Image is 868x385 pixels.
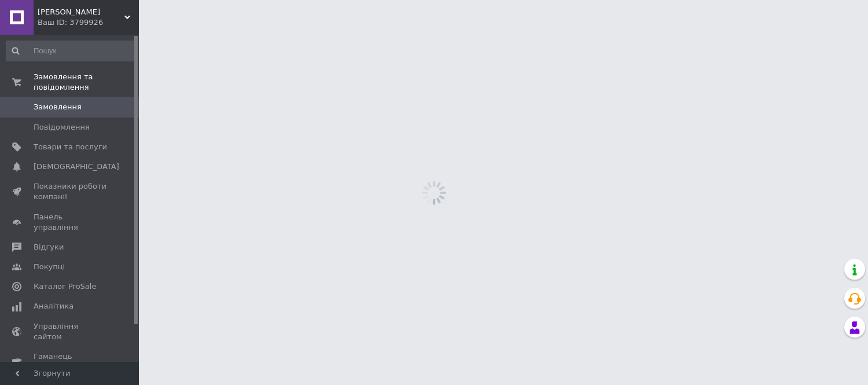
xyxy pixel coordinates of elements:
span: Повідомлення [34,122,90,133]
input: Пошук [6,41,137,61]
span: Управління сайтом [34,321,107,342]
span: Замовлення [34,102,82,112]
span: Гаманець компанії [34,351,107,372]
span: Замовлення та повідомлення [34,72,139,93]
span: Аналітика [34,301,73,311]
span: Товари та послуги [34,142,107,152]
span: Покупці [34,262,65,272]
span: NAO pizham [38,7,124,17]
span: Каталог ProSale [34,281,96,292]
span: [DEMOGRAPHIC_DATA] [34,162,119,172]
div: Ваш ID: 3799926 [38,17,139,28]
span: Панель управління [34,212,107,233]
span: Показники роботи компанії [34,181,107,202]
span: Відгуки [34,242,64,252]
